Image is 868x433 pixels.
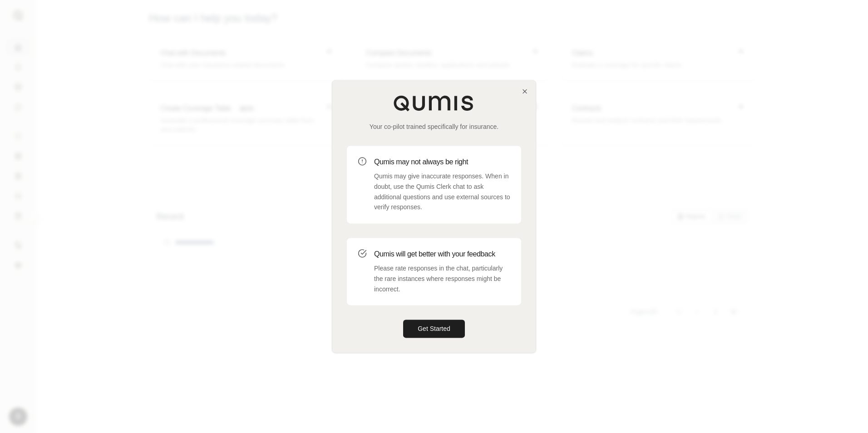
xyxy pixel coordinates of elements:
[374,249,510,260] h3: Qumis will get better with your feedback
[374,263,510,294] p: Please rate responses in the chat, particularly the rare instances where responses might be incor...
[374,171,510,212] p: Qumis may give inaccurate responses. When in doubt, use the Qumis Clerk chat to ask additional qu...
[347,122,521,131] p: Your co-pilot trained specifically for insurance.
[393,95,475,111] img: Qumis Logo
[374,157,510,167] h3: Qumis may not always be right
[403,320,465,338] button: Get Started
